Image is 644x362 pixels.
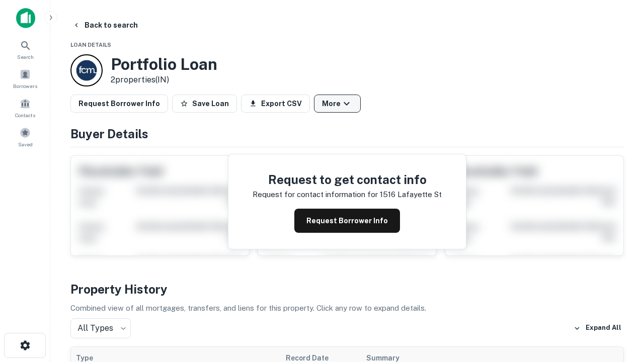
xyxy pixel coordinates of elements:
a: Saved [3,123,47,150]
a: Contacts [3,94,47,121]
span: Search [17,53,34,61]
iframe: Chat Widget [594,249,644,298]
h4: Property History [70,280,624,298]
p: 2 properties (IN) [111,74,217,86]
button: Expand All [571,321,624,336]
p: Combined view of all mortgages, transfers, and liens for this property. Click any row to expand d... [70,302,624,314]
span: Loan Details [70,42,111,48]
span: Borrowers [13,82,37,90]
button: Back to search [68,16,142,34]
p: 1516 lafayette st [380,189,442,201]
a: Borrowers [3,65,47,92]
h3: Portfolio Loan [111,55,217,74]
a: Search [3,36,47,63]
button: More [314,95,361,113]
img: capitalize-icon.png [16,8,35,28]
span: Saved [18,140,33,148]
button: Export CSV [241,95,310,113]
button: Request Borrower Info [294,209,400,233]
button: Request Borrower Info [70,95,168,113]
span: Contacts [15,111,35,119]
p: Request for contact information for [253,189,378,201]
h4: Request to get contact info [253,170,442,189]
button: Save Loan [172,95,237,113]
div: All Types [70,318,131,338]
h4: Buyer Details [70,125,624,143]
